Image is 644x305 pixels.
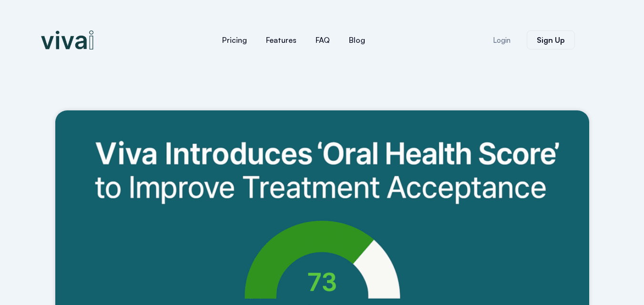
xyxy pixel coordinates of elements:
a: Features [256,29,306,51]
a: Blog [339,29,375,51]
span: Login [493,37,511,44]
span: Sign Up [537,36,565,44]
nav: Menu [155,29,432,51]
a: Login [481,31,522,49]
a: Pricing [213,29,256,51]
a: Sign Up [527,30,575,49]
a: FAQ [306,29,339,51]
